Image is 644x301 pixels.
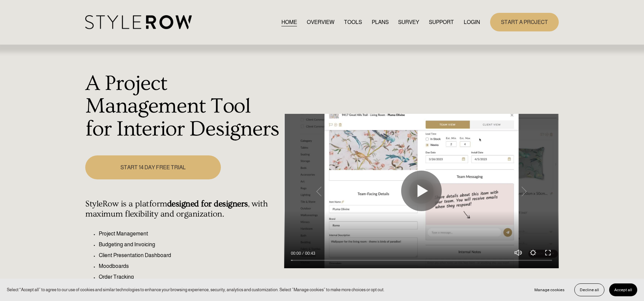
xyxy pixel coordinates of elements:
span: Manage cookies [534,287,565,292]
a: TOOLS [344,18,362,27]
button: Manage cookies [529,283,570,296]
button: Decline all [574,283,604,296]
p: Moodboards [99,262,280,270]
a: HOME [281,18,297,27]
a: PLANS [372,18,389,27]
p: Project Management [99,230,280,238]
h4: StyleRow is a platform , with maximum flexibility and organization. [85,199,280,219]
div: Duration [303,250,317,257]
span: SUPPORT [429,18,454,26]
a: folder dropdown [429,18,454,27]
a: OVERVIEW [307,18,335,27]
span: Decline all [580,287,599,292]
h1: A Project Management Tool for Interior Designers [85,72,280,141]
a: START 14 DAY FREE TRIAL [85,155,221,179]
p: Select “Accept all” to agree to our use of cookies and similar technologies to enhance your brows... [7,286,385,293]
a: START A PROJECT [490,13,559,31]
span: Accept all [614,287,632,292]
strong: designed for designers [167,199,248,209]
div: Current time [291,250,303,257]
button: Play [401,171,442,211]
button: Accept all [609,283,637,296]
p: Order Tracking [99,273,280,281]
p: Client Presentation Dashboard [99,251,280,259]
input: Seek [291,258,552,262]
a: SURVEY [398,18,419,27]
img: StyleRow [85,15,192,29]
a: LOGIN [464,18,480,27]
p: Budgeting and Invoicing [99,241,280,249]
